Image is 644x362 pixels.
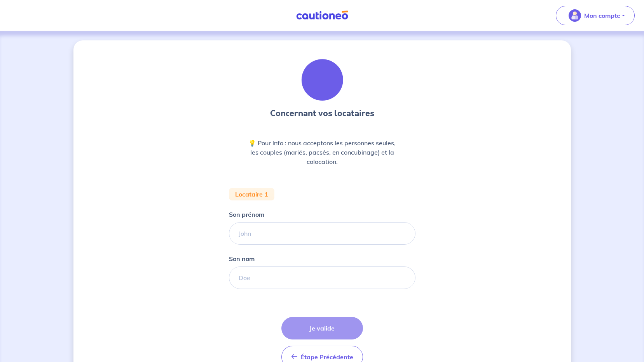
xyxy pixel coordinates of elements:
[300,353,353,361] span: Étape Précédente
[229,222,415,245] input: John
[248,138,397,166] p: 💡 Pour info : nous acceptons les personnes seules, les couples (mariés, pacsés, en concubinage) e...
[229,188,274,200] div: Locataire 1
[270,107,374,120] h3: Concernant vos locataires
[229,266,415,289] input: Doe
[229,210,264,219] p: Son prénom
[293,10,351,20] img: Cautioneo
[301,59,343,101] img: illu_tenants.svg
[569,9,581,22] img: illu_account_valid_menu.svg
[229,254,255,263] p: Son nom
[556,6,635,25] button: illu_account_valid_menu.svgMon compte
[584,11,620,20] p: Mon compte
